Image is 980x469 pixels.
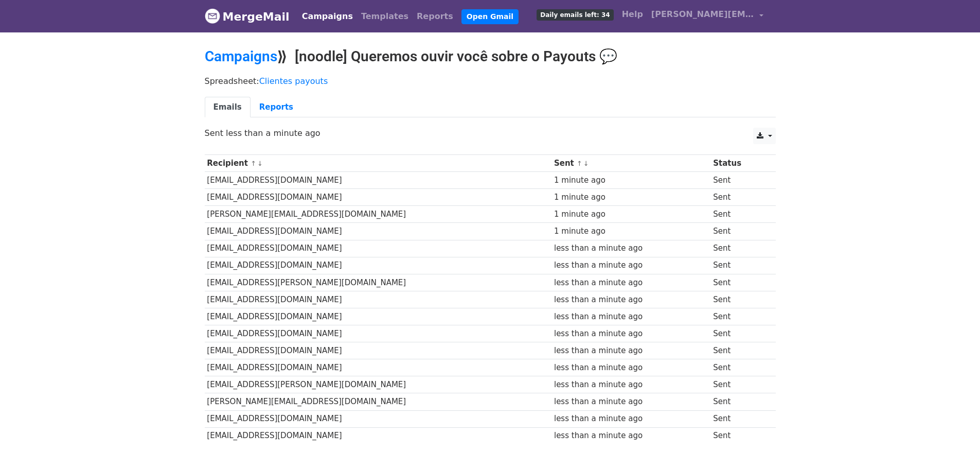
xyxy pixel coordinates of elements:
div: less than a minute ago [554,396,708,408]
p: Sent less than a minute ago [205,128,776,138]
td: [EMAIL_ADDRESS][PERSON_NAME][DOMAIN_NAME] [205,376,552,393]
th: Sent [551,155,710,172]
td: [EMAIL_ADDRESS][DOMAIN_NAME] [205,342,552,359]
div: less than a minute ago [554,413,708,425]
div: less than a minute ago [554,294,708,306]
div: less than a minute ago [554,345,708,357]
a: Campaigns [298,6,357,27]
h2: ⟫ [noodle] Queremos ouvir você sobre o Payouts 💬 [205,48,776,65]
td: Sent [710,376,767,393]
p: Spreadsheet: [205,76,776,86]
td: [EMAIL_ADDRESS][PERSON_NAME][DOMAIN_NAME] [205,274,552,291]
td: Sent [710,206,767,223]
td: Sent [710,325,767,342]
td: Sent [710,427,767,444]
div: less than a minute ago [554,362,708,374]
div: less than a minute ago [554,277,708,289]
img: MergeMail logo [205,8,220,24]
div: 1 minute ago [554,225,708,237]
td: [EMAIL_ADDRESS][DOMAIN_NAME] [205,223,552,240]
td: [PERSON_NAME][EMAIL_ADDRESS][DOMAIN_NAME] [205,206,552,223]
a: Help [618,4,647,25]
div: less than a minute ago [554,242,708,254]
a: Daily emails left: 34 [532,4,617,25]
td: Sent [710,342,767,359]
a: Open Gmail [461,9,519,24]
td: [EMAIL_ADDRESS][DOMAIN_NAME] [205,240,552,257]
td: Sent [710,223,767,240]
td: Sent [710,359,767,376]
td: Sent [710,189,767,206]
a: Campaigns [205,48,277,65]
td: [EMAIL_ADDRESS][DOMAIN_NAME] [205,427,552,444]
td: Sent [710,308,767,325]
td: Sent [710,274,767,291]
div: less than a minute ago [554,259,708,271]
div: less than a minute ago [554,328,708,340]
a: MergeMail [205,6,290,27]
a: ↓ [257,160,263,167]
div: less than a minute ago [554,379,708,391]
td: Sent [710,410,767,427]
div: 1 minute ago [554,192,708,203]
td: [EMAIL_ADDRESS][DOMAIN_NAME] [205,257,552,274]
a: [PERSON_NAME][EMAIL_ADDRESS][DOMAIN_NAME] [647,4,768,28]
th: Recipient [205,155,552,172]
a: ↑ [577,160,582,167]
a: ↓ [583,160,589,167]
span: Daily emails left: 34 [537,9,613,21]
div: 1 minute ago [554,175,708,186]
td: Sent [710,393,767,410]
a: Reports [413,6,457,27]
td: Sent [710,291,767,308]
td: [PERSON_NAME][EMAIL_ADDRESS][DOMAIN_NAME] [205,393,552,410]
div: 1 minute ago [554,209,708,220]
a: Templates [357,6,413,27]
td: [EMAIL_ADDRESS][DOMAIN_NAME] [205,189,552,206]
td: Sent [710,172,767,189]
td: [EMAIL_ADDRESS][DOMAIN_NAME] [205,325,552,342]
a: Reports [251,97,302,118]
td: [EMAIL_ADDRESS][DOMAIN_NAME] [205,172,552,189]
td: [EMAIL_ADDRESS][DOMAIN_NAME] [205,410,552,427]
a: Emails [205,97,251,118]
div: less than a minute ago [554,311,708,323]
a: Clientes payouts [259,76,328,86]
th: Status [710,155,767,172]
td: [EMAIL_ADDRESS][DOMAIN_NAME] [205,359,552,376]
a: ↑ [251,160,256,167]
span: [PERSON_NAME][EMAIL_ADDRESS][DOMAIN_NAME] [651,8,754,21]
td: Sent [710,240,767,257]
div: less than a minute ago [554,430,708,442]
td: Sent [710,257,767,274]
td: [EMAIL_ADDRESS][DOMAIN_NAME] [205,291,552,308]
td: [EMAIL_ADDRESS][DOMAIN_NAME] [205,308,552,325]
